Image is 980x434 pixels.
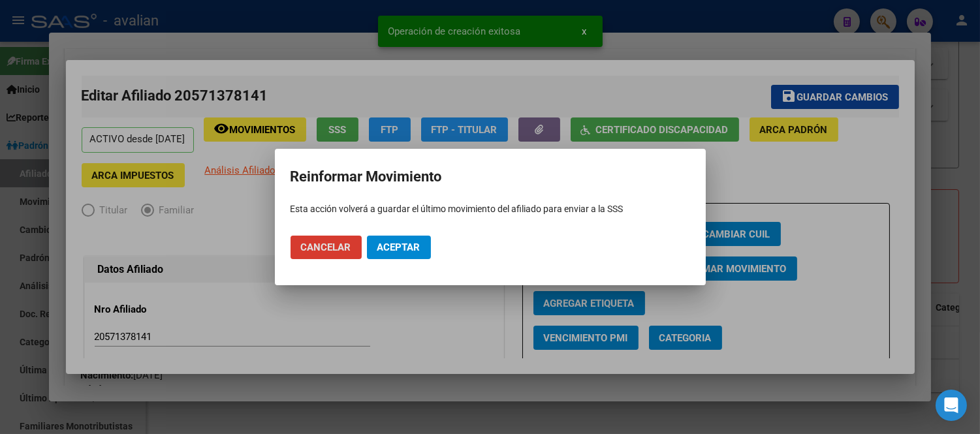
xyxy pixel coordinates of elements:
[367,236,431,259] button: Aceptar
[377,241,420,253] span: Aceptar
[301,241,351,253] span: Cancelar
[291,164,690,189] h2: Reinformar Movimiento
[936,390,967,421] div: Open Intercom Messenger
[291,236,362,259] button: Cancelar
[291,202,690,216] p: Esta acción volverá a guardar el último movimiento del afiliado para enviar a la SSS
